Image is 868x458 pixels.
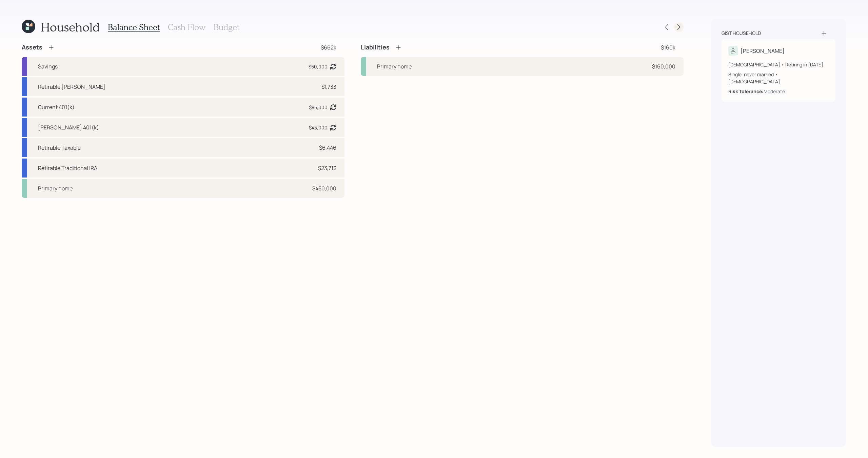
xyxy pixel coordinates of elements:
h3: Budget [214,22,239,32]
h3: Cash Flow [168,22,205,32]
div: $160k [661,43,675,51]
div: Retirable Taxable [38,144,81,152]
div: $85,000 [309,104,328,111]
div: [PERSON_NAME] 401(k) [38,123,99,131]
div: Single, never married • [DEMOGRAPHIC_DATA] [728,71,829,85]
div: $1,733 [321,83,336,91]
h1: Household [41,20,100,34]
h4: Assets [22,44,42,51]
div: Savings [38,62,58,70]
div: $450,000 [312,184,336,192]
div: $160,000 [652,62,675,70]
div: Moderate [764,88,785,95]
div: Primary home [377,62,412,70]
h4: Liabilities [361,44,390,51]
b: Risk Tolerance: [728,88,764,95]
div: Current 401(k) [38,103,75,111]
div: Retirable [PERSON_NAME] [38,83,105,91]
div: $23,712 [318,164,336,172]
div: $50,000 [309,63,328,70]
div: Retirable Traditional IRA [38,164,97,172]
div: [DEMOGRAPHIC_DATA] • Retiring in [DATE] [728,61,829,68]
div: $45,000 [309,124,328,131]
h3: Balance Sheet [108,22,160,32]
div: Gist household [722,30,761,37]
div: $662k [321,43,336,51]
div: Primary home [38,184,73,192]
div: [PERSON_NAME] [741,47,785,55]
div: $6,446 [319,144,336,152]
